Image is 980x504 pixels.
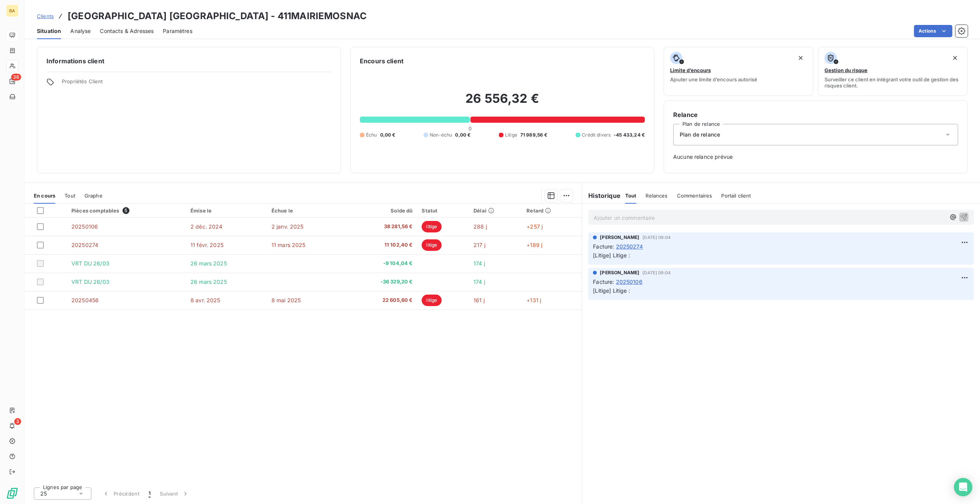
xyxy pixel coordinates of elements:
[348,296,412,304] span: 22 605,60 €
[818,47,968,96] button: Gestion du risqueSurveiller ce client en intégrant votre outil de gestion des risques client.
[100,27,154,35] span: Contacts & Adresses
[71,297,99,303] span: 20250456
[422,221,442,232] span: litige
[473,260,485,267] span: 174 j
[65,193,75,199] span: Tout
[70,27,91,35] span: Analyse
[6,487,18,499] img: Logo LeanPay
[673,153,958,161] span: Aucune relance prévue
[422,239,442,251] span: litige
[526,297,541,303] span: +131 j
[348,223,412,231] span: 38 281,56 €
[473,297,485,303] span: 161 j
[190,208,262,214] div: Émise le
[271,297,301,303] span: 8 mai 2025
[271,208,339,214] div: Échue le
[163,27,192,35] span: Paramètres
[6,5,18,17] div: BA
[190,223,223,230] span: 2 déc. 2024
[360,91,645,114] h2: 26 556,32 €
[600,234,639,241] span: [PERSON_NAME]
[614,132,645,138] span: -45 433,24 €
[582,132,611,138] span: Crédit divers
[520,132,548,138] span: 71 989,56 €
[593,287,630,294] span: [Litige] Litige :
[366,132,377,138] span: Échu
[14,418,21,425] span: 3
[71,223,98,230] span: 20250106
[670,67,711,73] span: Limite d’encours
[46,56,331,66] h6: Informations client
[664,47,813,96] button: Limite d’encoursAjouter une limite d’encours autorisé
[468,125,472,132] span: 0
[422,208,464,214] div: Statut
[348,241,412,249] span: 11 102,40 €
[144,486,155,502] button: 1
[721,193,751,199] span: Portail client
[71,260,109,267] span: VRT DU 26/03
[68,9,367,23] h3: [GEOGRAPHIC_DATA] [GEOGRAPHIC_DATA] - 411MAIRIEMOSNAC
[616,242,643,250] span: 20250274
[582,191,621,200] h6: Historique
[190,260,227,267] span: 26 mars 2025
[430,132,452,138] span: Non-échu
[824,67,867,73] span: Gestion du risque
[348,260,412,267] span: -9 104,04 €
[616,278,642,286] span: 20250106
[422,295,442,306] span: litige
[455,132,470,138] span: 0,00 €
[62,78,331,89] span: Propriétés Client
[34,193,55,199] span: En cours
[646,193,667,199] span: Relances
[122,207,129,214] span: 5
[40,490,47,497] span: 25
[593,252,630,259] span: [Litige] Litige :
[593,242,614,250] span: Facture :
[526,223,543,230] span: +257 j
[673,110,958,119] h6: Relance
[473,242,485,248] span: 217 j
[505,132,517,138] span: Litige
[271,242,306,248] span: 11 mars 2025
[155,486,194,502] button: Suivant
[600,269,639,276] span: [PERSON_NAME]
[271,223,304,230] span: 2 janv. 2025
[625,193,637,199] span: Tout
[593,278,614,286] span: Facture :
[642,270,670,275] span: [DATE] 09:04
[954,478,972,496] div: Open Intercom Messenger
[71,278,109,285] span: VRT DU 26/03
[680,131,720,138] span: Plan de relance
[473,208,517,214] div: Délai
[360,56,404,66] h6: Encours client
[71,207,181,214] div: Pièces comptables
[37,12,54,20] a: Clients
[348,278,412,286] span: -36 329,20 €
[642,235,670,240] span: [DATE] 09:04
[149,490,151,497] span: 1
[84,193,103,199] span: Graphe
[71,242,98,248] span: 20250274
[473,223,487,230] span: 288 j
[526,208,577,214] div: Retard
[190,297,220,303] span: 8 avr. 2025
[37,27,61,35] span: Situation
[824,76,961,89] span: Surveiller ce client en intégrant votre outil de gestion des risques client.
[190,278,227,285] span: 26 mars 2025
[380,132,396,138] span: 0,00 €
[37,13,54,19] span: Clients
[914,25,952,37] button: Actions
[348,208,412,214] div: Solde dû
[526,242,542,248] span: +189 j
[677,193,712,199] span: Commentaires
[670,76,757,82] span: Ajouter une limite d’encours autorisé
[190,242,223,248] span: 11 févr. 2025
[473,278,485,285] span: 174 j
[11,74,21,81] span: 38
[98,486,144,502] button: Précédent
